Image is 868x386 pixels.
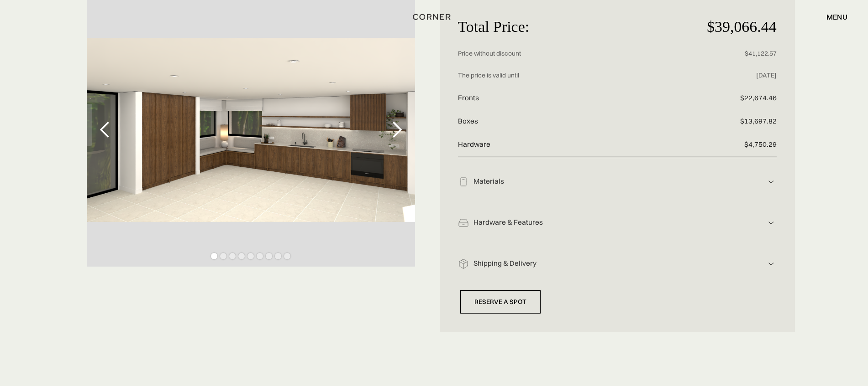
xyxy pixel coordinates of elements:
[211,253,217,259] div: Show slide 1 of 9
[266,253,272,259] div: Show slide 7 of 9
[458,110,670,133] p: Boxes
[670,133,777,156] p: $4,750.29
[220,253,226,259] div: Show slide 2 of 9
[469,259,766,268] div: Shipping & Delivery
[458,133,670,156] p: Hardware
[670,42,777,65] p: $41,122.57
[469,177,766,186] div: Materials
[247,253,254,259] div: Show slide 5 of 9
[275,253,281,259] div: Show slide 8 of 9
[460,290,541,314] a: Reserve a Spot
[670,110,777,133] p: $13,697.82
[458,87,670,110] p: Fronts
[238,253,245,259] div: Show slide 4 of 9
[670,87,777,110] p: $22,674.46
[826,13,847,21] div: menu
[405,11,463,23] a: home
[458,64,670,87] p: The price is valid until
[458,42,670,65] p: Price without discount
[670,64,777,87] p: [DATE]
[229,253,236,259] div: Show slide 3 of 9
[257,253,263,259] div: Show slide 6 of 9
[284,253,290,259] div: Show slide 9 of 9
[817,9,847,25] div: menu
[469,218,766,227] div: Hardware & Features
